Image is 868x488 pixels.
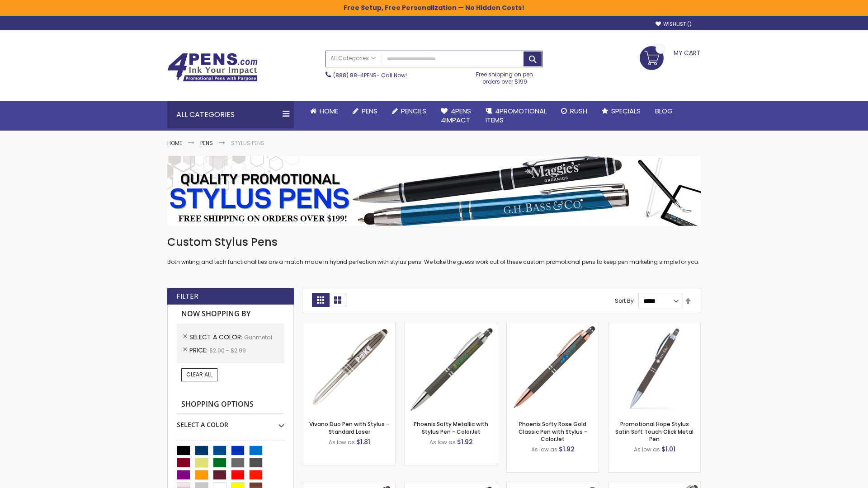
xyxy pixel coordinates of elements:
a: Home [167,139,182,147]
a: Promotional Hope Stylus Satin Soft Touch Click Metal Pen-Gunmetal [609,322,700,329]
a: Pens [200,139,213,147]
span: Select A Color [189,333,244,342]
span: As low as [531,446,557,453]
a: All Categories [326,51,380,66]
span: Rush [570,106,587,116]
h1: Custom Stylus Pens [167,235,701,249]
span: Gunmetal [244,333,272,341]
span: Pens [362,106,377,116]
span: Pencils [401,106,426,116]
span: $1.92 [457,437,473,446]
strong: Filter [176,291,198,301]
a: 4PROMOTIONALITEMS [478,101,554,131]
a: Specials [594,101,648,121]
span: Price [189,346,209,355]
span: $1.92 [559,445,575,454]
span: $2.00 - $2.99 [209,347,246,354]
div: Both writing and tech functionalities are a match made in hybrid perfection with stylus pens. We ... [167,235,701,266]
a: Clear All [181,368,217,381]
span: As low as [634,446,660,453]
span: Home [320,106,338,116]
img: Vivano Duo Pen with Stylus - Standard Laser-Gunmetal [303,322,395,414]
span: Specials [611,106,641,116]
div: All Categories [167,101,294,128]
a: Phoenix Softy Rose Gold Classic Pen with Stylus - ColorJet [519,420,587,442]
span: Clear All [186,371,212,378]
img: Phoenix Softy Metallic with Stylus Pen - ColorJet-Gunmetal [405,322,497,414]
div: Free shipping on pen orders over $199 [467,67,543,85]
a: Wishlist [656,21,692,28]
strong: Shopping Options [177,395,284,414]
span: All Categories [330,55,376,62]
label: Sort By [615,297,634,305]
a: Pens [345,101,385,121]
a: Pencils [385,101,434,121]
img: Stylus Pens [167,156,701,226]
span: Blog [655,106,673,116]
a: Rush [554,101,594,121]
a: Phoenix Softy Rose Gold Classic Pen with Stylus - ColorJet-Gunmetal [507,322,599,329]
span: As low as [329,438,355,446]
img: Promotional Hope Stylus Satin Soft Touch Click Metal Pen-Gunmetal [609,322,700,414]
strong: Stylus Pens [231,139,264,147]
a: Vivano Duo Pen with Stylus - Standard Laser [309,420,389,435]
a: Home [303,101,345,121]
strong: Now Shopping by [177,305,284,324]
a: Promotional Hope Stylus Satin Soft Touch Click Metal Pen [615,420,693,442]
div: Select A Color [177,414,284,429]
a: (888) 88-4PENS [333,71,377,79]
img: 4Pens Custom Pens and Promotional Products [167,53,258,82]
a: 4Pens4impact [434,101,478,131]
span: - Call Now! [333,71,407,79]
a: Vivano Duo Pen with Stylus - Standard Laser-Gunmetal [303,322,395,329]
span: 4Pens 4impact [441,106,471,125]
span: $1.81 [356,437,370,446]
span: $1.01 [661,445,675,454]
span: As low as [429,438,456,446]
span: 4PROMOTIONAL ITEMS [486,106,547,125]
a: Blog [648,101,680,121]
a: Phoenix Softy Metallic with Stylus Pen - ColorJet-Gunmetal [405,322,497,329]
a: Phoenix Softy Metallic with Stylus Pen - ColorJet [414,420,488,435]
img: Phoenix Softy Rose Gold Classic Pen with Stylus - ColorJet-Gunmetal [507,322,599,414]
strong: Grid [312,293,329,307]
